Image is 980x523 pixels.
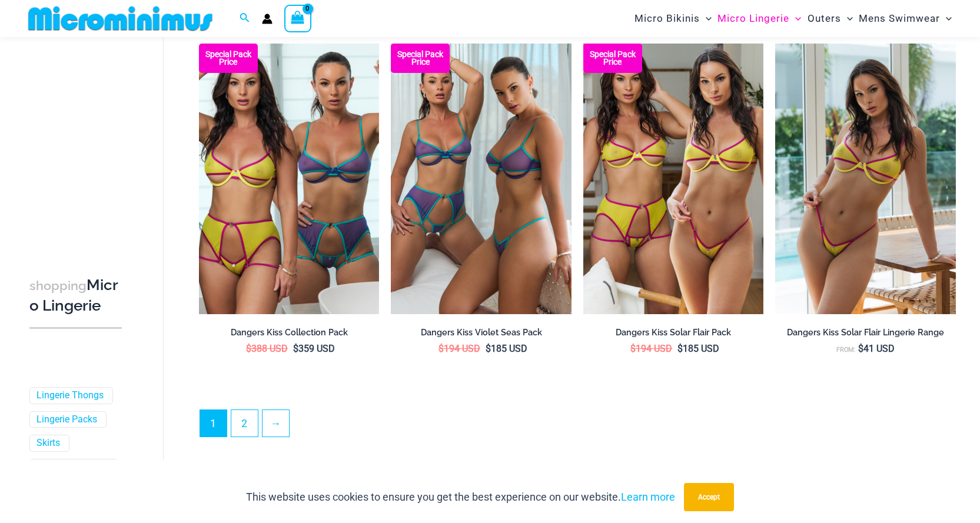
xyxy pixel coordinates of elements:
[293,343,298,354] span: $
[634,4,700,34] span: Micro Bikinis
[583,44,764,314] a: Dangers kiss Solar Flair Pack Dangers Kiss Solar Flair 1060 Bra 6060 Thong 1760 Garter 03Dangers ...
[263,410,289,437] a: →
[583,51,642,66] b: Special Pack Price
[199,44,380,314] img: Dangers kiss Collection Pack
[199,44,380,314] a: Dangers kiss Collection Pack Dangers Kiss Solar Flair 1060 Bra 611 Micro 1760 Garter 03Dangers Ki...
[805,4,856,34] a: OutersMenu ToggleMenu Toggle
[715,4,804,34] a: Micro LingerieMenu ToggleMenu Toggle
[684,483,734,511] button: Accept
[36,437,60,449] a: Skirts
[621,491,675,503] a: Learn more
[29,3,135,238] iframe: TrustedSite Certified
[858,343,863,354] span: $
[808,4,841,34] span: Outers
[630,2,956,35] nav: Site Navigation
[231,410,258,437] a: Page 2
[284,5,311,32] a: View Shopping Cart, empty
[199,409,956,444] nav: Product Pagination
[630,343,672,354] bdi: 194 USD
[583,327,764,338] h2: Dangers Kiss Solar Flair Pack
[717,4,789,34] span: Micro Lingerie
[940,4,952,34] span: Menu Toggle
[246,488,675,506] p: This website uses cookies to ensure you get the best experience on our website.
[632,4,715,34] a: Micro BikinisMenu ToggleMenu Toggle
[775,327,956,338] h2: Dangers Kiss Solar Flair Lingerie Range
[199,51,258,66] b: Special Pack Price
[859,4,940,34] span: Mens Swimwear
[856,4,955,34] a: Mens SwimwearMenu ToggleMenu Toggle
[630,343,636,354] span: $
[700,4,712,34] span: Menu Toggle
[486,343,527,354] bdi: 185 USD
[858,343,895,354] bdi: 41 USD
[262,14,273,24] a: Account icon link
[391,51,450,66] b: Special Pack Price
[775,44,956,314] a: Dangers Kiss Solar Flair 1060 Bra 6060 Thong 01Dangers Kiss Solar Flair 1060 Bra 6060 Thong 04Dan...
[391,327,572,342] a: Dangers Kiss Violet Seas Pack
[293,343,335,354] bdi: 359 USD
[246,343,288,354] bdi: 388 USD
[29,275,122,316] h3: Micro Lingerie
[775,44,956,314] img: Dangers Kiss Solar Flair 1060 Bra 6060 Thong 01
[391,44,572,314] a: Dangers kiss Violet Seas Pack Dangers Kiss Violet Seas 1060 Bra 611 Micro 04Dangers Kiss Violet S...
[246,343,251,354] span: $
[841,4,853,34] span: Menu Toggle
[438,343,480,354] bdi: 194 USD
[775,327,956,342] a: Dangers Kiss Solar Flair Lingerie Range
[200,410,227,437] span: Page 1
[391,44,572,314] img: Dangers kiss Violet Seas Pack
[583,327,764,342] a: Dangers Kiss Solar Flair Pack
[199,327,380,338] h2: Dangers Kiss Collection Pack
[240,11,250,26] a: Search icon link
[199,327,380,342] a: Dangers Kiss Collection Pack
[24,5,217,32] img: MM SHOP LOGO FLAT
[36,413,97,425] a: Lingerie Packs
[29,278,87,293] span: shopping
[36,389,104,401] a: Lingerie Thongs
[836,346,855,354] span: From:
[438,343,444,354] span: $
[583,44,764,314] img: Dangers kiss Solar Flair Pack
[789,4,801,34] span: Menu Toggle
[677,343,719,354] bdi: 185 USD
[391,327,572,338] h2: Dangers Kiss Violet Seas Pack
[677,343,683,354] span: $
[486,343,491,354] span: $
